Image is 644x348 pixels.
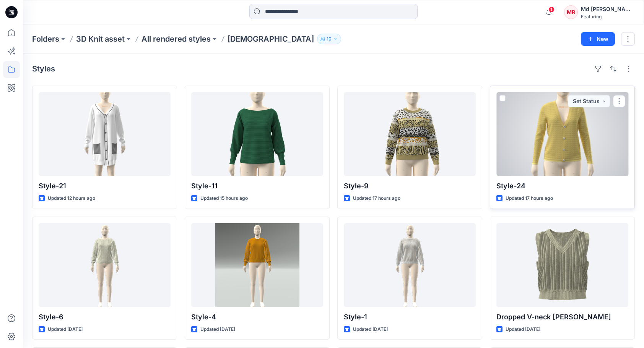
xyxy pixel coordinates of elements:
[48,325,83,333] p: Updated [DATE]
[191,181,323,191] p: Style-11
[344,181,476,191] p: Style-9
[48,194,95,202] p: Updated 12 hours ago
[191,92,323,176] a: Style-11
[39,312,171,322] p: Style-6
[141,34,211,44] a: All rendered styles
[200,325,235,333] p: Updated [DATE]
[39,181,171,191] p: Style-21
[317,34,341,44] button: 10
[353,194,400,202] p: Updated 17 hours ago
[191,312,323,322] p: Style-4
[496,92,628,176] a: Style-24
[496,223,628,307] a: Dropped V-neck FK Vest
[506,325,540,333] p: Updated [DATE]
[564,5,578,19] div: MR
[32,64,55,73] h4: Styles
[581,32,615,46] button: New
[344,312,476,322] p: Style-1
[344,92,476,176] a: Style-9
[496,181,628,191] p: Style-24
[39,92,171,176] a: Style-21
[76,34,125,44] a: 3D Knit asset
[39,223,171,307] a: Style-6
[344,223,476,307] a: Style-1
[327,35,332,43] p: 10
[32,34,59,44] a: Folders
[353,325,388,333] p: Updated [DATE]
[200,194,248,202] p: Updated 15 hours ago
[548,6,555,13] span: 1
[581,14,634,19] div: Featuring
[581,5,634,14] div: Md [PERSON_NAME][DEMOGRAPHIC_DATA]
[228,34,314,44] p: [DEMOGRAPHIC_DATA]
[191,223,323,307] a: Style-4
[506,194,553,202] p: Updated 17 hours ago
[496,312,628,322] p: Dropped V-neck [PERSON_NAME]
